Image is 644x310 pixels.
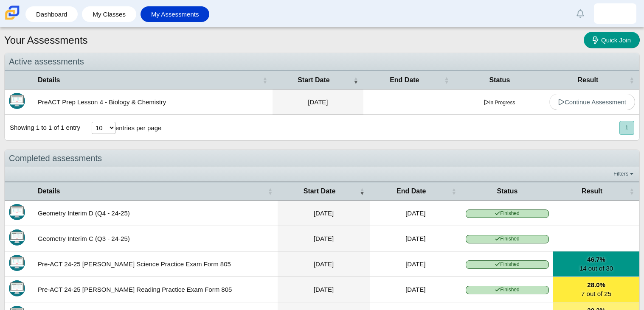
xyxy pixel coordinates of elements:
span: Continue Assessment [558,98,626,106]
td: PreACT Prep Lesson 4 - Biology & Chemistry [34,89,273,115]
time: Jan 31, 2025 at 10:38 AM [314,286,334,293]
img: Itembank [9,229,25,246]
a: 28.0%7 out of 25 [553,277,639,302]
span: Result : Activate to sort [629,182,634,200]
span: Result : Activate to sort [629,71,634,89]
time: Jan 31, 2025 at 11:16 AM [405,286,425,293]
td: Geometry Interim D (Q4 - 24-25) [34,201,278,226]
a: Quick Join [584,32,640,48]
a: Dashboard [30,6,73,22]
div: Completed assessments [5,150,639,167]
a: Carmen School of Science & Technology [3,16,21,23]
time: Jun 13, 2025 at 8:46 AM [314,209,334,217]
div: Showing 1 to 1 of 1 entry [5,115,80,140]
td: Pre-ACT 24-25 [PERSON_NAME] Reading Practice Exam Form 805 [34,277,278,302]
span: Quick Join [601,36,631,44]
span: End Date [390,76,419,84]
button: 1 [619,121,634,135]
span: Details : Activate to sort [262,71,267,89]
td: Pre-ACT 24-25 [PERSON_NAME] Science Practice Exam Form 805 [34,251,278,277]
span: Start Date : Activate to remove sorting [353,71,358,89]
span: Details [38,76,60,84]
img: cristian.villegas.u7Z7zA [608,7,622,20]
span: Start Date : Activate to remove sorting [360,182,365,200]
span: End Date : Activate to sort [451,182,456,200]
time: Jan 23, 2025 at 9:19 AM [308,98,328,106]
span: Status [489,76,510,84]
b: 46.7% [557,255,635,264]
span: In Progress [482,99,517,107]
a: Filters [611,170,637,178]
span: Start Date [298,76,330,84]
img: Carmen School of Science & Technology [3,4,21,22]
time: Mar 19, 2025 at 9:50 AM [314,235,334,242]
span: Finished [466,209,549,218]
span: End Date : Activate to sort [444,71,449,89]
h1: Your Assessments [4,33,88,47]
img: Itembank [9,255,25,271]
span: Finished [466,235,549,243]
time: Mar 19, 2025 at 10:30 AM [405,235,425,242]
a: My Assessments [145,6,205,22]
img: Itembank [9,93,25,109]
a: 46.7%14 out of 30 [553,251,639,276]
a: Continue Assessment [549,94,635,110]
b: 28.0% [557,280,635,289]
div: Active assessments [5,53,639,70]
nav: pagination [619,121,634,135]
span: Finished [466,260,549,268]
img: Itembank [9,204,25,220]
span: Start Date [304,187,336,195]
span: End Date [397,187,426,195]
label: entries per page [115,124,161,131]
span: Details [38,187,60,195]
img: Itembank [9,280,25,296]
time: Jan 31, 2025 at 11:48 AM [405,260,425,268]
time: Jan 31, 2025 at 11:20 AM [314,260,334,268]
span: Result [582,187,602,195]
span: Result [577,76,598,84]
time: Jun 13, 2025 at 9:49 AM [405,209,425,217]
td: Geometry Interim C (Q3 - 24-25) [34,226,278,251]
span: Status [497,187,518,195]
a: Alerts [571,4,590,23]
span: Details : Activate to sort [267,182,273,200]
a: My Classes [86,6,132,22]
span: Finished [466,286,549,294]
a: cristian.villegas.u7Z7zA [594,3,636,24]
